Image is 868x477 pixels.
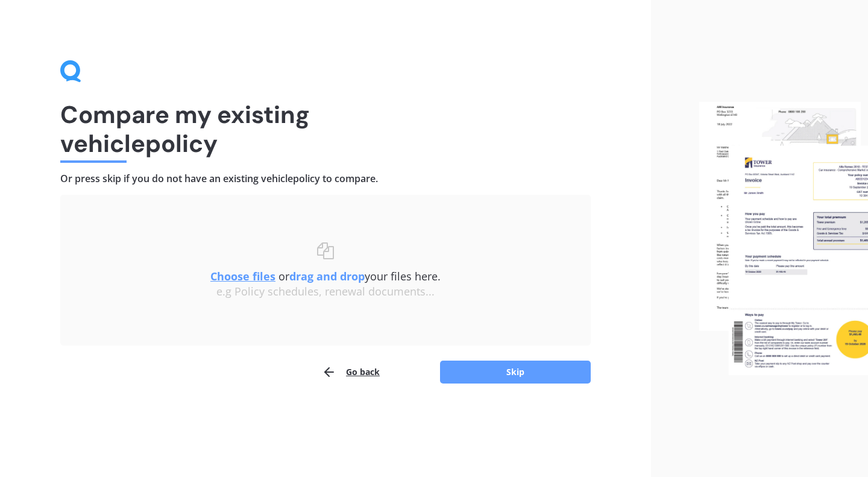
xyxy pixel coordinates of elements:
button: Skip [440,361,591,384]
u: Choose files [210,269,275,283]
span: or your files here. [210,269,441,283]
h1: Compare my existing vehicle policy [60,100,591,158]
div: e.g Policy schedules, renewal documents... [84,285,567,299]
h4: Or press skip if you do not have an existing vehicle policy to compare. [60,172,591,185]
img: files.webp [699,102,868,374]
b: drag and drop [289,269,365,283]
button: Go back [322,360,380,384]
